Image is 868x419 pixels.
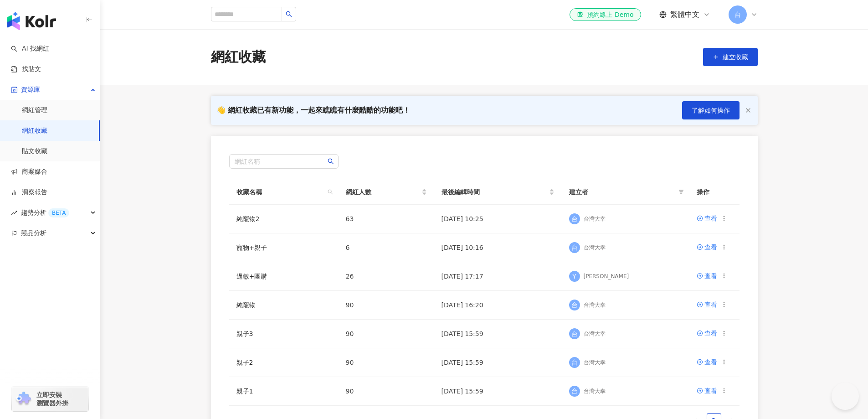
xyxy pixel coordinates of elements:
[670,10,699,20] span: 繁體中文
[328,158,334,165] span: search
[434,262,562,291] td: [DATE] 17:17
[346,273,354,280] span: 26
[434,233,562,262] td: [DATE] 10:16
[703,48,758,66] button: 建立收藏
[346,359,354,366] span: 90
[697,328,717,338] a: 查看
[678,189,684,195] span: filter
[21,202,69,223] span: 趨勢分析
[11,44,49,53] a: searchAI 找網紅
[697,271,717,281] a: 查看
[236,215,260,222] a: 純寵物2
[584,330,606,338] div: 台灣大幸
[572,271,576,281] span: Y
[734,10,741,20] span: 台
[21,79,40,100] span: 資源庫
[832,383,859,410] iframe: Help Scout Beacon - Open
[236,244,267,251] a: 寵物+親子
[723,53,748,61] span: 建立收藏
[704,328,717,338] div: 查看
[434,348,562,377] td: [DATE] 15:59
[236,388,253,395] a: 親子1
[571,243,578,253] span: 台
[11,210,17,216] span: rise
[584,301,606,309] div: 台灣大幸
[704,300,717,310] div: 查看
[36,391,68,407] span: 立即安裝 瀏覽器外掛
[22,147,47,156] a: 貼文收藏
[697,386,717,396] a: 查看
[584,359,606,367] div: 台灣大幸
[571,386,578,396] span: 台
[346,215,354,222] span: 63
[236,330,253,337] a: 親子3
[704,242,717,252] div: 查看
[11,167,47,176] a: 商案媒合
[286,11,292,17] span: search
[704,213,717,223] div: 查看
[704,271,717,281] div: 查看
[328,189,333,195] span: search
[704,386,717,396] div: 查看
[571,329,578,339] span: 台
[21,223,46,243] span: 競品分析
[15,392,32,406] img: chrome extension
[434,205,562,233] td: [DATE] 10:25
[570,8,641,21] a: 預約線上 Demo
[339,180,434,205] th: 網紅人數
[697,242,717,252] a: 查看
[48,208,69,217] div: BETA
[346,388,354,395] span: 90
[346,330,354,337] span: 90
[571,300,578,310] span: 台
[434,377,562,406] td: [DATE] 15:59
[584,244,606,252] div: 台灣大幸
[346,244,350,251] span: 6
[236,301,256,309] a: 純寵物
[682,101,740,119] button: 了解如何操作
[22,126,47,135] a: 網紅收藏
[577,10,633,19] div: 預約線上 Demo
[571,357,578,367] span: 台
[584,215,606,223] div: 台灣大幸
[11,65,41,74] a: 找貼文
[11,188,47,197] a: 洞察報告
[22,106,47,115] a: 網紅管理
[326,185,335,199] span: search
[692,107,730,114] span: 了解如何操作
[211,47,266,67] div: 網紅收藏
[697,213,717,223] a: 查看
[434,180,562,205] th: 最後編輯時間
[346,301,354,309] span: 90
[346,187,420,197] span: 網紅人數
[689,180,740,205] th: 操作
[7,12,56,30] img: logo
[584,273,629,280] div: [PERSON_NAME]
[434,291,562,320] td: [DATE] 16:20
[236,273,267,280] a: 過敏+團購
[442,187,547,197] span: 最後編輯時間
[434,320,562,348] td: [DATE] 15:59
[584,388,606,395] div: 台灣大幸
[12,387,88,411] a: chrome extension立即安裝 瀏覽器外掛
[236,359,253,366] a: 親子2
[236,187,324,197] span: 收藏名稱
[697,357,717,367] a: 查看
[697,300,717,310] a: 查看
[704,357,717,367] div: 查看
[216,105,411,115] div: 👋 網紅收藏已有新功能，一起來瞧瞧有什麼酷酷的功能吧！
[571,214,578,224] span: 台
[569,187,675,197] span: 建立者
[677,185,686,199] span: filter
